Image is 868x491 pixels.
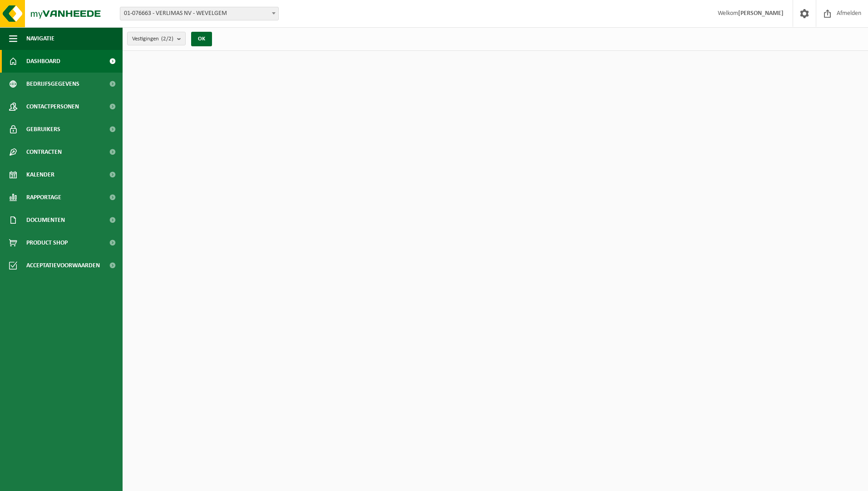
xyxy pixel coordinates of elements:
span: Rapportage [26,186,61,209]
span: Dashboard [26,50,60,73]
span: Contracten [26,141,62,163]
span: Kalender [26,163,54,186]
span: Gebruikers [26,118,60,141]
button: Vestigingen(2/2) [127,32,186,45]
button: OK [191,32,212,46]
span: Navigatie [26,27,54,50]
span: 01-076663 - VERLIMAS NV - WEVELGEM [120,7,278,20]
span: Vestigingen [132,32,173,46]
span: Acceptatievoorwaarden [26,254,100,277]
span: 01-076663 - VERLIMAS NV - WEVELGEM [120,7,279,20]
strong: [PERSON_NAME] [738,10,784,17]
span: Bedrijfsgegevens [26,73,79,95]
span: Contactpersonen [26,95,79,118]
span: Product Shop [26,231,68,254]
span: Documenten [26,209,65,231]
count: (2/2) [161,36,173,42]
